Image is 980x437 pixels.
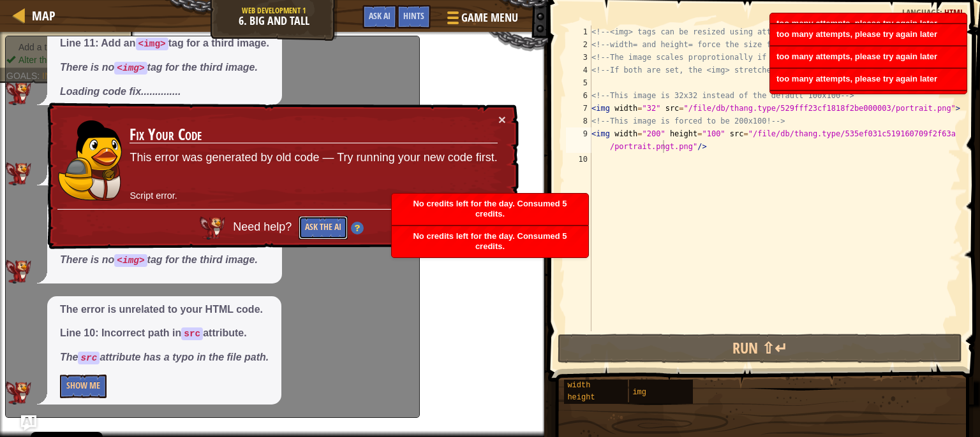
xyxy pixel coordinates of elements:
[776,29,937,39] span: too many attempts, please try again later
[413,231,567,251] span: No credits left for the day. Consumed 5 credits.
[776,52,937,61] span: too many attempts, please try again later
[413,199,567,218] span: No credits left for the day. Consumed 5 credits.
[776,18,937,28] span: too many attempts, please try again later
[776,74,937,83] span: too many attempts, please try again later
